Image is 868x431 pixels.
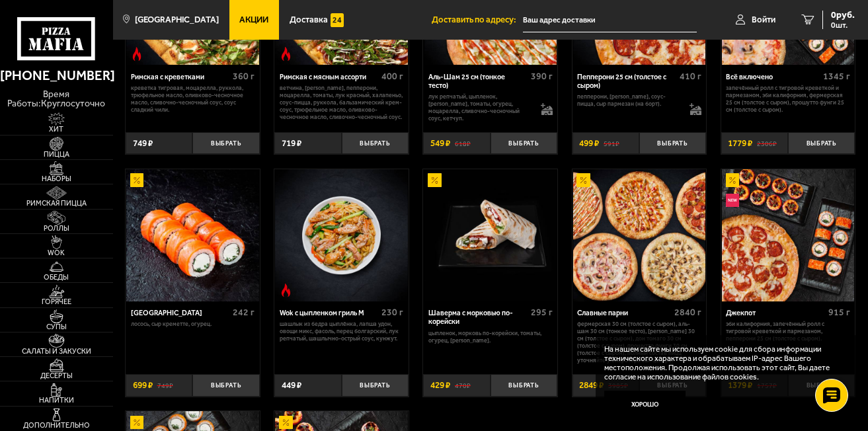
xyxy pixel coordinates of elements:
div: Аль-Шам 25 см (тонкое тесто) [428,73,528,90]
a: АкционныйНовинкаДжекпот [721,169,855,301]
div: Всё включено [726,73,820,81]
s: 2306 ₽ [757,139,777,148]
a: АкционныйСлавные парни [572,169,707,301]
div: Wok с цыпленком гриль M [280,309,379,317]
div: Пепперони 25 см (толстое с сыром) [577,73,676,90]
span: 915 г [828,307,850,318]
button: Выбрать [342,374,409,397]
img: 15daf4d41897b9f0e9f617042186c801.svg [331,13,344,27]
img: Шаверма с морковью по-корейски [424,169,557,301]
img: Акционный [576,173,590,187]
s: 470 ₽ [455,381,471,390]
div: Шаверма с морковью по-корейски [428,309,528,326]
span: 429 ₽ [430,381,450,390]
span: 390 г [531,71,553,82]
span: 2840 г [674,307,701,318]
a: АкционныйШаверма с морковью по-корейски [423,169,557,301]
img: Акционный [726,173,740,187]
span: 749 ₽ [133,139,153,148]
img: Славные парни [573,169,705,301]
span: 549 ₽ [430,139,450,148]
span: [GEOGRAPHIC_DATA] [135,15,219,24]
button: Хорошо [604,391,686,418]
span: 1779 ₽ [728,139,752,148]
div: [GEOGRAPHIC_DATA] [131,309,230,317]
s: 749 ₽ [157,381,173,390]
p: На нашем сайте мы используем cookie для сбора информации технического характера и обрабатываем IP... [604,344,839,382]
span: 410 г [680,71,701,82]
span: Войти [752,15,775,24]
span: 1345 г [823,71,850,82]
span: 0 шт. [831,21,855,29]
p: ветчина, [PERSON_NAME], пепперони, моцарелла, томаты, лук красный, халапеньо, соус-пицца, руккола... [280,85,404,121]
button: Выбрать [342,132,409,155]
span: Доставить по адресу: [432,15,523,24]
a: АкционныйФиладельфия [126,169,260,301]
p: лук репчатый, цыпленок, [PERSON_NAME], томаты, огурец, моцарелла, сливочно-чесночный соус, кетчуп. [428,93,532,122]
span: 499 ₽ [579,139,599,148]
img: Акционный [428,173,442,187]
p: Эби Калифорния, Запечённый ролл с тигровой креветкой и пармезаном, Пепперони 25 см (толстое с сыр... [726,321,850,342]
span: 230 г [381,307,403,318]
div: Джекпот [726,309,825,317]
button: Выбрать [788,132,855,155]
img: Острое блюдо [279,284,293,297]
s: 591 ₽ [604,139,619,148]
p: лосось, Сыр креметте, огурец. [131,321,255,328]
a: Острое блюдоWok с цыпленком гриль M [274,169,409,301]
p: шашлык из бедра цыплёнка, лапша удон, овощи микс, фасоль, перец болгарский, лук репчатый, шашлычн... [280,321,404,342]
span: 360 г [233,71,255,82]
span: 400 г [381,71,403,82]
input: Ваш адрес доставки [523,8,697,32]
img: Филадельфия [126,169,258,301]
div: Римская с мясным ассорти [280,73,379,81]
p: цыпленок, морковь по-корейски, томаты, огурец, [PERSON_NAME]. [428,330,553,344]
img: Акционный [130,416,144,430]
img: Джекпот [722,169,854,301]
img: Акционный [279,416,293,430]
button: Выбрать [491,132,557,155]
button: Выбрать [192,132,259,155]
p: Фермерская 30 см (толстое с сыром), Аль-Шам 30 см (тонкое тесто), [PERSON_NAME] 30 см (толстое с ... [577,321,701,364]
span: 2849 ₽ [579,381,604,390]
button: Выбрать [639,132,706,155]
img: Wok с цыпленком гриль M [275,169,407,301]
p: креветка тигровая, моцарелла, руккола, трюфельное масло, оливково-чесночное масло, сливочно-чесно... [131,85,255,114]
img: Новинка [726,194,740,208]
span: 449 ₽ [282,381,301,390]
span: 242 г [233,307,255,318]
button: Выбрать [192,374,259,397]
span: Акции [239,15,268,24]
div: Славные парни [577,309,671,317]
s: 618 ₽ [455,139,471,148]
button: Выбрать [491,374,557,397]
p: пепперони, [PERSON_NAME], соус-пицца, сыр пармезан (на борт). [577,93,680,108]
span: 295 г [531,307,553,318]
p: Запечённый ролл с тигровой креветкой и пармезаном, Эби Калифорния, Фермерская 25 см (толстое с сы... [726,85,850,114]
img: Акционный [130,173,144,187]
img: Острое блюдо [279,47,293,61]
span: 699 ₽ [133,381,153,390]
span: 719 ₽ [282,139,301,148]
img: Острое блюдо [130,47,144,61]
span: Доставка [290,15,328,24]
div: Римская с креветками [131,73,230,81]
span: 0 руб. [831,11,855,20]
